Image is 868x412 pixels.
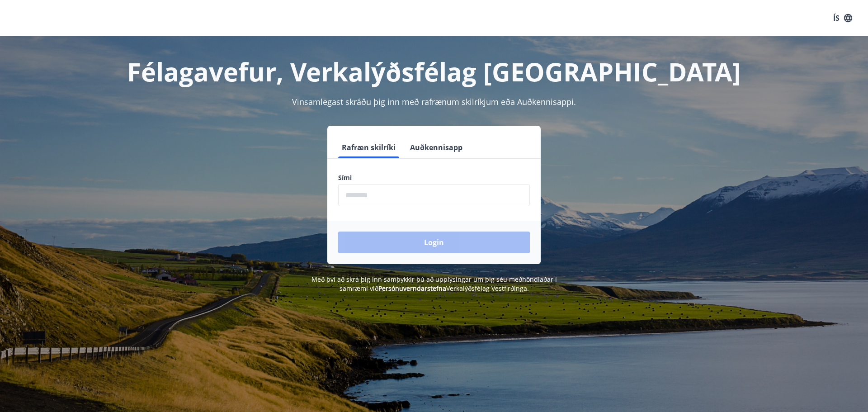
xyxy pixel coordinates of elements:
a: Persónuverndarstefna [378,284,446,293]
h1: Félagavefur, Verkalýðsfélag [GEOGRAPHIC_DATA] [119,54,749,89]
button: ÍS [828,10,857,26]
label: Sími [338,173,530,182]
button: Rafræn skilríki [338,137,399,158]
button: Auðkennisapp [406,137,466,158]
span: Með því að skrá þig inn samþykkir þú að upplýsingar um þig séu meðhöndlaðar í samræmi við Verkalý... [311,275,557,293]
span: Vinsamlegast skráðu þig inn með rafrænum skilríkjum eða Auðkennisappi. [292,96,576,107]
